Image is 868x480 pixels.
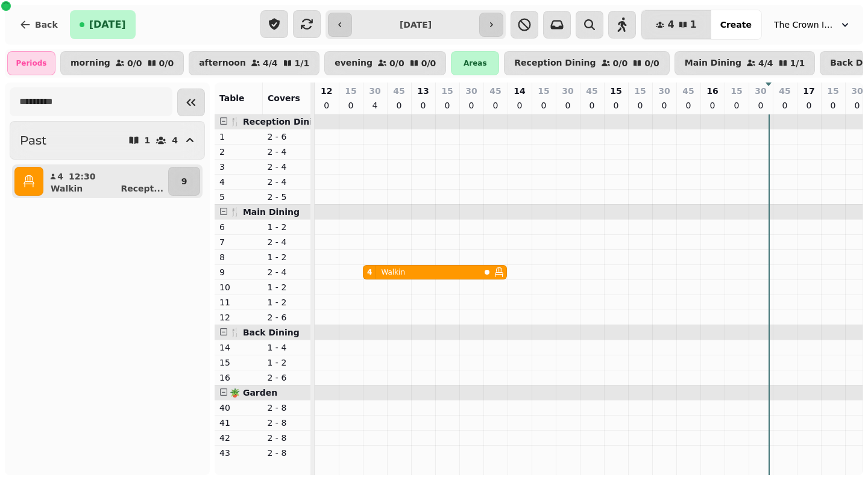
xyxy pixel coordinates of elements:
p: 0 [587,99,597,111]
p: 0 [659,99,669,111]
p: 15 [634,85,646,97]
p: 12:30 [69,170,96,182]
p: 30 [465,85,477,97]
p: 0 [539,99,549,111]
p: 2 - 8 [268,402,306,414]
p: 2 - 6 [268,131,306,143]
p: 0 [467,99,476,111]
p: 4 [172,136,178,145]
p: 4 [57,170,64,182]
p: 2 - 8 [268,417,306,429]
p: afternoon [199,58,246,68]
p: 0 [804,99,814,111]
p: 4 / 4 [263,59,278,67]
p: 0 [491,99,500,111]
p: 1 - 2 [268,221,306,233]
p: 9 [181,175,187,187]
p: 1 - 4 [268,341,306,354]
p: 30 [562,85,573,97]
p: 17 [803,85,814,97]
p: 0 [394,99,404,111]
button: The Crown Inn [767,14,858,36]
p: 2 - 4 [268,161,306,173]
p: 12 [321,85,332,97]
p: 1 [145,136,151,145]
p: 0 [346,99,356,111]
p: 15 [345,85,356,97]
button: 412:30WalkinRecept... [46,167,166,196]
p: 1 [219,131,258,143]
button: Past14 [10,121,205,160]
p: Walkin [51,182,83,195]
p: Reception Dining [514,58,596,68]
p: 14 [514,85,525,97]
p: 30 [369,85,380,97]
p: 0 [563,99,573,111]
p: 16 [219,372,258,384]
p: 0 [515,99,524,111]
p: 1 - 2 [268,296,306,308]
p: Walkin [381,267,405,277]
p: 15 [441,85,453,97]
button: 41 [641,10,711,39]
p: 0 [442,99,452,111]
p: 0 / 0 [389,59,404,67]
p: 40 [219,402,258,414]
p: 2 - 4 [268,176,306,188]
p: 15 [219,357,258,369]
p: 3 [219,161,258,173]
button: Create [711,10,761,39]
p: 0 / 0 [613,59,628,67]
p: 0 [322,99,332,111]
p: 2 - 5 [268,191,306,203]
span: 🍴 Main Dining [230,207,300,217]
button: afternoon4/41/1 [189,51,319,75]
span: Covers [268,93,300,103]
p: 2 - 8 [268,447,306,459]
p: 2 - 4 [268,146,306,158]
span: The Crown Inn [774,19,834,31]
p: 2 - 8 [268,432,306,444]
p: 9 [219,266,258,278]
p: 41 [219,417,258,429]
p: 4 [370,99,380,111]
span: Table [219,93,245,103]
h2: Past [20,132,46,149]
button: Collapse sidebar [177,89,205,116]
p: 16 [706,85,718,97]
p: 5 [219,191,258,203]
button: morning0/00/0 [60,51,184,75]
span: 1 [690,20,697,30]
p: 1 / 1 [790,59,805,67]
p: 0 / 0 [159,59,174,67]
div: 4 [367,267,372,277]
button: [DATE] [70,10,136,39]
span: 🍴 Back Dining [230,328,300,337]
p: 4 / 4 [758,59,773,67]
p: 2 [219,146,258,158]
p: 0 [732,99,741,111]
p: 12 [219,311,258,323]
p: 0 / 0 [644,59,659,67]
p: 0 [635,99,645,111]
p: 7 [219,236,258,248]
p: 15 [610,85,621,97]
p: 43 [219,447,258,459]
p: 45 [586,85,597,97]
iframe: Chat Widget [808,422,868,480]
p: 1 - 2 [268,357,306,369]
p: 0 / 0 [421,59,436,67]
p: 11 [219,296,258,308]
p: 45 [779,85,790,97]
p: 2 - 4 [268,266,306,278]
p: 30 [658,85,670,97]
p: evening [335,58,373,68]
p: 1 - 2 [268,251,306,263]
span: Create [720,20,752,29]
span: Back [35,20,58,29]
p: 0 / 0 [127,59,142,67]
p: 0 [418,99,428,111]
span: 4 [667,20,674,30]
span: [DATE] [89,20,126,30]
